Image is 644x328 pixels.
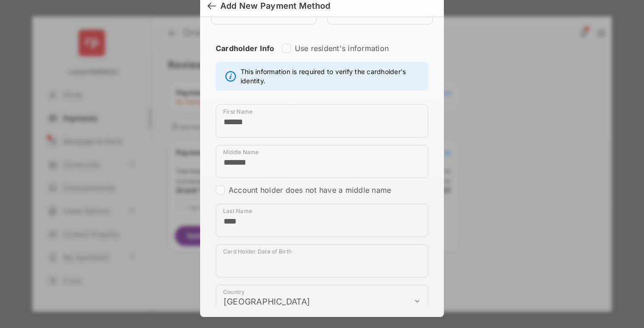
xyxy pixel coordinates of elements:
[216,285,428,318] div: payment_method_screening[postal_addresses][country]
[216,44,275,69] strong: Cardholder Info
[220,1,330,11] div: Add New Payment Method
[295,44,389,53] label: Use resident's information
[241,67,423,86] span: This information is required to verify the cardholder's identity.
[229,185,391,195] label: Account holder does not have a middle name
